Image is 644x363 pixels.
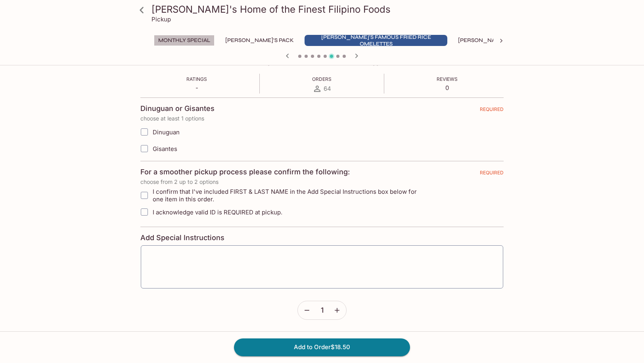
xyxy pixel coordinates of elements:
[480,170,504,179] span: REQUIRED
[321,306,324,315] span: 1
[154,35,215,46] button: Monthly Special
[140,104,215,113] h4: Dinuguan or Gisantes
[324,85,331,92] span: 64
[140,168,350,176] h4: For a smoother pickup process please confirm the following:
[221,35,298,46] button: [PERSON_NAME]'s Pack
[186,76,207,82] span: Ratings
[186,84,207,92] p: -
[312,76,332,82] span: Orders
[140,233,504,242] h4: Add Special Instructions
[151,15,171,23] p: Pickup
[153,128,180,136] span: Dinuguan
[480,106,504,115] span: REQUIRED
[153,188,427,203] span: I confirm that I've included FIRST & LAST NAME in the Add Special Instructions box below for one ...
[151,3,506,15] h3: [PERSON_NAME]'s Home of the Finest Filipino Foods
[140,179,504,185] p: choose from 2 up to 2 options
[234,338,410,356] button: Add to Order$18.50
[454,35,555,46] button: [PERSON_NAME]'s Mixed Plates
[140,115,504,122] p: choose at least 1 options
[153,208,282,216] span: I acknowledge valid ID is REQUIRED at pickup.
[437,76,458,82] span: Reviews
[305,35,447,46] button: [PERSON_NAME]'s Famous Fried Rice Omelettes
[153,145,177,153] span: Gisantes
[437,84,458,92] p: 0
